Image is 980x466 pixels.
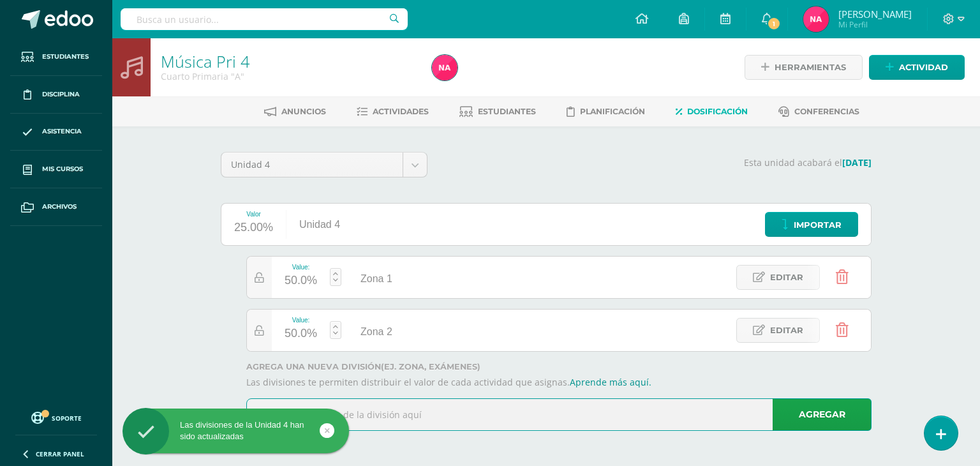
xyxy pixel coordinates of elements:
span: Conferencias [794,107,859,116]
h1: Música Pri 4 [161,52,417,70]
div: Value: [285,264,317,271]
span: Zona 1 [360,273,392,284]
div: Valor [234,211,273,218]
a: Asistencia [10,114,102,151]
div: 25.00% [234,218,273,238]
span: Actividades [373,107,429,116]
strong: (ej. Zona, Exámenes) [381,362,480,372]
div: Value: [285,317,317,324]
a: Actividades [357,101,429,122]
div: 50.0% [285,271,317,291]
a: Dosificación [676,101,748,122]
span: Cerrar panel [36,449,84,458]
span: Mis cursos [42,164,83,174]
span: 1 [767,17,781,31]
span: Disciplina [42,89,80,100]
img: 0cdc44494223c4f624e652712888316c.png [432,55,457,80]
p: Las divisiones te permiten distribuir el valor de cada actividad que asignas. [246,377,872,388]
span: Planificación [580,107,645,116]
a: Agregar [773,398,872,431]
span: Asistencia [42,126,82,137]
a: Importar [765,212,858,237]
input: Escribe el nombre de la división aquí [247,399,871,430]
a: Música Pri 4 [161,50,249,72]
img: 0cdc44494223c4f624e652712888316c.png [803,6,829,32]
a: Aprende más aquí. [570,376,651,388]
p: Esta unidad acabará el [443,157,872,169]
span: Importar [794,213,842,237]
a: Conferencias [778,101,859,122]
a: Anuncios [264,101,326,122]
a: Planificación [567,101,645,122]
span: Dosificación [687,107,748,116]
strong: [DATE] [842,156,872,169]
a: Actividad [869,55,965,80]
a: Soporte [15,409,97,426]
label: Agrega una nueva división [246,362,872,372]
span: Zona 2 [360,326,392,337]
span: Mi Perfil [838,19,912,30]
span: Archivos [42,202,77,212]
span: Unidad 4 [231,153,393,177]
span: Editar [770,319,803,342]
span: Estudiantes [42,52,89,62]
div: Unidad 4 [286,204,353,245]
a: Estudiantes [459,101,536,122]
input: Busca un usuario... [121,8,408,30]
a: Herramientas [745,55,863,80]
span: Anuncios [281,107,326,116]
span: Soporte [52,414,82,423]
a: Estudiantes [10,38,102,76]
span: Herramientas [775,56,846,79]
span: Editar [770,266,803,289]
span: [PERSON_NAME] [838,8,912,20]
div: Cuarto Primaria 'A' [161,70,417,82]
span: Actividad [899,56,948,79]
div: 50.0% [285,324,317,344]
a: Archivos [10,188,102,226]
span: Estudiantes [478,107,536,116]
a: Disciplina [10,76,102,114]
a: Unidad 4 [221,153,427,177]
a: Mis cursos [10,151,102,188]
